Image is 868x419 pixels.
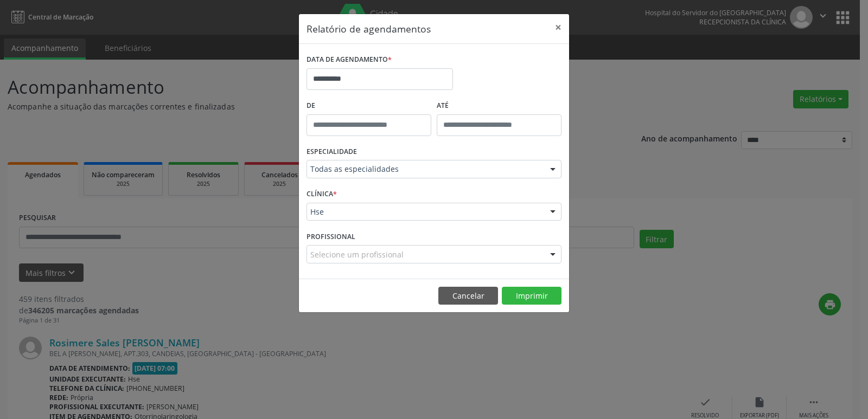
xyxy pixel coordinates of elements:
label: PROFISSIONAL [307,228,355,245]
label: DATA DE AGENDAMENTO [307,51,392,68]
h5: Relatório de agendamentos [307,22,431,36]
span: Todas as especialidades [310,164,539,175]
label: CLÍNICA [307,186,337,203]
span: Hse [310,207,539,217]
button: Close [547,14,569,41]
button: Imprimir [502,287,561,305]
label: ATÉ [437,98,561,114]
label: De [307,98,431,114]
button: Cancelar [438,287,498,305]
label: ESPECIALIDADE [307,144,357,160]
span: Selecione um profissional [310,249,404,260]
